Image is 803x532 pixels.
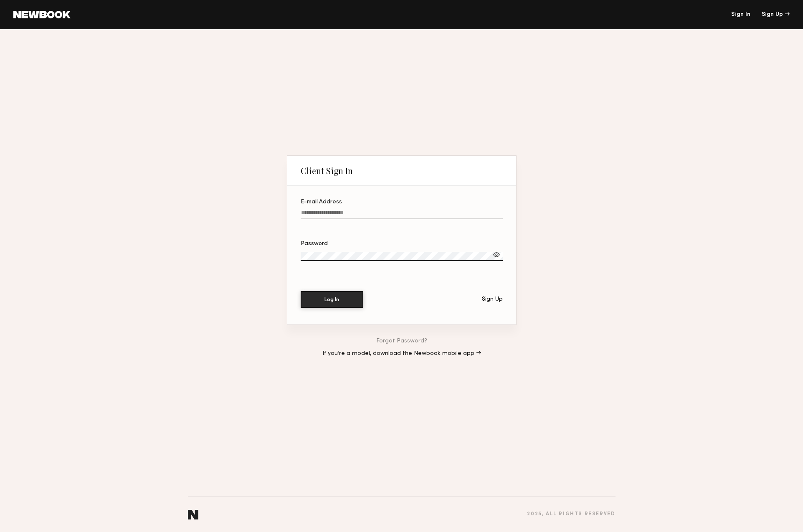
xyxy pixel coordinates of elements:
[301,199,503,205] div: E-mail Address
[762,12,790,18] div: Sign Up
[301,210,503,219] input: E-mail Address
[376,338,427,344] a: Forgot Password?
[731,12,750,18] a: Sign In
[301,241,503,247] div: Password
[482,296,503,302] div: Sign Up
[322,351,481,357] a: If you’re a model, download the Newbook mobile app →
[301,252,503,261] input: Password
[301,291,363,308] button: Log In
[301,166,353,176] div: Client Sign In
[527,512,615,517] div: 2025 , all rights reserved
